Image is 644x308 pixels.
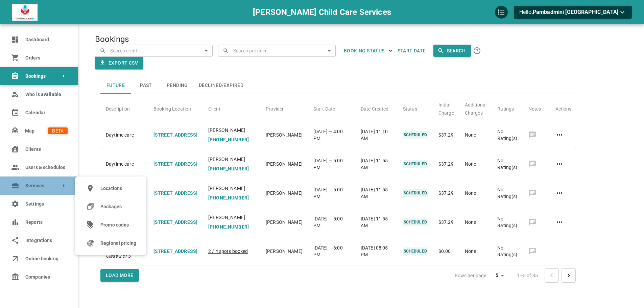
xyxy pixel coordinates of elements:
button: Declined/Expired [193,77,249,94]
p: SCHEDULED [403,189,428,197]
span: [PERSON_NAME] [208,156,255,163]
a: Packages [75,197,146,216]
td: No Rating(s) [492,209,523,236]
span: Clients [25,146,68,153]
p: SCHEDULED [403,218,428,226]
input: Search client [109,45,208,56]
th: Status [398,95,433,120]
span: [PERSON_NAME] [208,185,255,192]
td: [DATE] 11:55 AM [355,180,398,207]
p: [PERSON_NAME] [266,190,303,197]
span: $37.29 [438,190,454,196]
td: No Rating(s) [492,150,523,178]
p: [PERSON_NAME] [266,161,303,168]
p: 1–5 of 35 [517,272,538,279]
span: Who is available [25,91,68,98]
button: BOOKING STATUS [341,45,395,57]
button: Click the Search button to submit your search. All name/email searches are CASE SENSITIVE. To sea... [471,45,483,57]
span: Promo codes [100,221,136,229]
span: Daytime care [106,161,143,167]
th: Client [203,95,260,120]
div: 5 [490,270,506,280]
button: Start Date [395,45,429,57]
span: $37.29 [438,132,454,138]
input: Search provider [232,45,331,56]
td: None [459,238,492,265]
span: Locations [100,185,136,192]
span: Services [25,182,32,189]
button: Future [100,77,131,94]
th: Date Created [355,95,398,120]
span: [PERSON_NAME] [208,127,255,134]
td: None [459,209,492,236]
p: Class 2 of 5 [106,253,143,260]
p: [PERSON_NAME] [266,219,303,226]
p: SCHEDULED [403,131,428,139]
td: [DATE] — 6:00 PM [308,238,355,265]
span: Regional pricing [100,240,136,247]
span: Pambadmini [GEOGRAPHIC_DATA] [533,9,618,15]
p: [PHONE_NUMBER] [208,136,255,143]
td: None [459,150,492,178]
button: Open [201,46,211,55]
p: [PERSON_NAME] [266,248,303,255]
td: [DATE] — 5:00 PM [308,150,355,178]
button: Search [433,45,471,57]
th: Ratings [492,95,523,120]
span: [PERSON_NAME] [208,214,255,221]
p: [PHONE_NUMBER] [208,165,255,172]
p: SCHEDULED [403,247,428,255]
th: Booking Location [148,95,203,120]
td: [DATE] 08:05 PM [355,238,398,265]
th: Provider [260,95,308,120]
span: Settings [25,200,68,208]
p: Rows per page: [455,272,487,279]
span: Bookings [25,73,32,80]
span: Integrations [25,237,68,244]
a: Regional pricing [75,234,146,252]
a: Promo codes [75,216,146,234]
td: No Rating(s) [492,238,523,265]
span: Dashboard [25,36,68,43]
span: Companies [25,274,68,281]
span: Reports [25,219,68,226]
th: Start Date [308,95,355,120]
td: No Rating(s) [492,121,523,149]
p: [STREET_ADDRESS] [153,248,197,255]
h6: [PERSON_NAME] Child Care Services [253,6,391,19]
p: [STREET_ADDRESS] [153,132,197,139]
p: [PHONE_NUMBER] [208,194,255,202]
td: None [459,180,492,207]
span: Packages [100,203,136,210]
span: BETA [48,127,68,135]
p: [STREET_ADDRESS] [153,190,197,197]
td: None [459,121,492,149]
th: Description [100,95,148,120]
p: [STREET_ADDRESS] [153,161,197,168]
th: Notes [523,95,550,120]
p: [PERSON_NAME] [266,132,303,139]
span: $37.29 [438,219,454,225]
span: Map [25,127,48,135]
td: [DATE] — 5:00 PM [308,209,355,236]
button: Open [325,46,334,55]
td: [DATE] — 5:00 PM [308,180,355,207]
button: Past [131,77,161,94]
span: $37.29 [438,161,454,167]
th: Actions [550,95,577,120]
td: No Rating(s) [492,180,523,207]
div: QuickStart Guide [495,6,508,19]
p: Hello, [519,8,626,17]
span: Orders [25,54,68,62]
th: Additional Charges [459,95,492,120]
p: [STREET_ADDRESS] [153,219,197,226]
td: [DATE] 11:10 AM [355,121,398,149]
td: [DATE] — 4:00 PM [308,121,355,149]
td: [DATE] 11:55 AM [355,209,398,236]
p: SCHEDULED [403,160,428,168]
button: Go to next page [562,268,576,283]
span: $0.00 [438,248,451,254]
p: [PHONE_NUMBER] [208,223,255,231]
button: Load More [100,269,139,282]
td: [DATE] 11:55 AM [355,150,398,178]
